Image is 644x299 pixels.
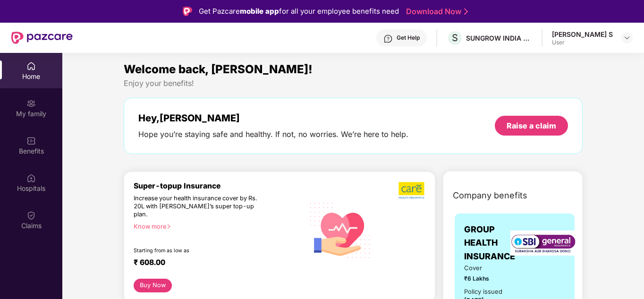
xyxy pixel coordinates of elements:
div: [PERSON_NAME] S [552,30,613,39]
img: svg+xml;base64,PHN2ZyB3aWR0aD0iMjAiIGhlaWdodD0iMjAiIHZpZXdCb3g9IjAgMCAyMCAyMCIgZmlsbD0ibm9uZSIgeG... [26,99,36,108]
div: Policy issued [464,287,502,297]
div: Raise a claim [507,120,556,131]
div: Enjoy your benefits! [124,78,583,88]
span: ₹6 Lakhs [464,274,508,283]
div: Hey, [PERSON_NAME] [138,112,408,124]
img: svg+xml;base64,PHN2ZyBpZD0iSGVscC0zMngzMiIgeG1sbnM9Imh0dHA6Ly93d3cudzMub3JnLzIwMDAvc3ZnIiB3aWR0aD... [383,34,393,43]
img: insurerLogo [510,231,576,256]
span: Cover [464,263,508,273]
div: Get Pazcare for all your employee benefits need [199,6,399,17]
div: SUNGROW INDIA PRIVATE LIMITED [466,34,532,43]
div: Hope you’re staying safe and healthy. If not, no worries. We’re here to help. [138,129,408,139]
img: svg+xml;base64,PHN2ZyBpZD0iSG9zcGl0YWxzIiB4bWxucz0iaHR0cDovL3d3dy53My5vcmcvMjAwMC9zdmciIHdpZHRoPS... [26,173,36,183]
img: svg+xml;base64,PHN2ZyBpZD0iSG9tZSIgeG1sbnM9Imh0dHA6Ly93d3cudzMub3JnLzIwMDAvc3ZnIiB3aWR0aD0iMjAiIG... [26,61,36,71]
span: Company benefits [453,189,527,202]
img: svg+xml;base64,PHN2ZyBpZD0iRHJvcGRvd24tMzJ4MzIiIHhtbG5zPSJodHRwOi8vd3d3LnczLm9yZy8yMDAwL3N2ZyIgd2... [623,34,631,42]
img: svg+xml;base64,PHN2ZyBpZD0iQmVuZWZpdHMiIHhtbG5zPSJodHRwOi8vd3d3LnczLm9yZy8yMDAwL3N2ZyIgd2lkdGg9Ij... [26,136,36,145]
span: right [166,224,171,229]
img: Stroke [464,7,468,17]
img: b5dec4f62d2307b9de63beb79f102df3.png [398,181,425,199]
img: svg+xml;base64,PHN2ZyBpZD0iQ2xhaW0iIHhtbG5zPSJodHRwOi8vd3d3LnczLm9yZy8yMDAwL3N2ZyIgd2lkdGg9IjIwIi... [26,211,36,220]
div: Increase your health insurance cover by Rs. 20L with [PERSON_NAME]’s super top-up plan. [134,195,263,219]
img: New Pazcare Logo [11,32,73,44]
div: ₹ 608.00 [134,258,295,269]
span: Welcome back, [PERSON_NAME]! [124,62,313,76]
div: Know more [134,223,298,230]
div: Get Help [397,34,420,42]
img: Logo [183,7,192,16]
strong: mobile app [240,7,279,16]
div: User [552,39,613,46]
img: svg+xml;base64,PHN2ZyB4bWxucz0iaHR0cDovL3d3dy53My5vcmcvMjAwMC9zdmciIHhtbG5zOnhsaW5rPSJodHRwOi8vd3... [304,193,377,267]
div: Starting from as low as [134,248,264,254]
span: S [452,32,458,43]
button: Buy Now [134,279,172,292]
div: Super-topup Insurance [134,181,304,190]
span: GROUP HEALTH INSURANCE [464,223,515,263]
a: Download Now [406,7,465,17]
